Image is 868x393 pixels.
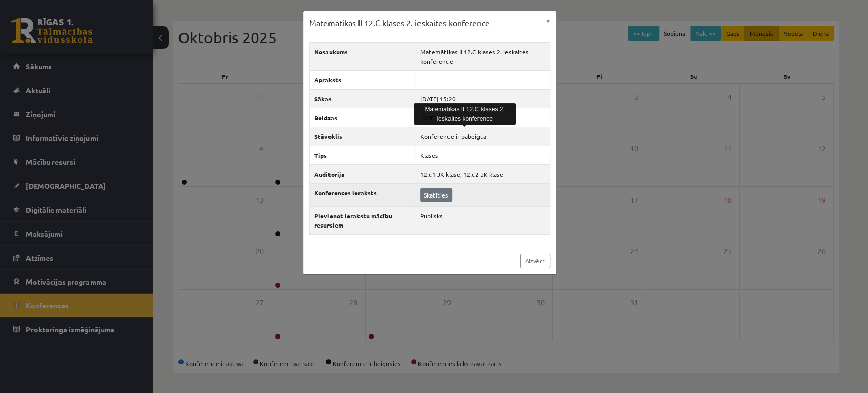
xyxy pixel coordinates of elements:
th: Tips [310,146,415,164]
th: Pievienot ierakstu mācību resursiem [310,206,415,234]
th: Sākas [310,89,415,108]
td: Konference ir pabeigta [415,127,550,146]
th: Nosaukums [310,42,415,70]
h3: Matemātikas II 12.C klases 2. ieskaites konference [309,17,490,30]
th: Konferences ieraksts [310,183,415,206]
th: Auditorija [310,164,415,183]
th: Apraksts [310,70,415,89]
td: Publisks [415,206,550,234]
td: 12.c1 JK klase, 12.c2 JK klase [415,164,550,183]
div: Matemātikas II 12.C klases 2. ieskaites konference [414,103,516,125]
th: Beidzas [310,108,415,127]
a: Aizvērt [520,254,550,268]
td: Klases [415,146,550,164]
td: [DATE] 15:20 [415,89,550,108]
a: Skatīties [420,188,452,202]
th: Stāvoklis [310,127,415,146]
button: × [540,11,556,31]
td: Matemātikas II 12.C klases 2. ieskaites konference [415,42,550,70]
